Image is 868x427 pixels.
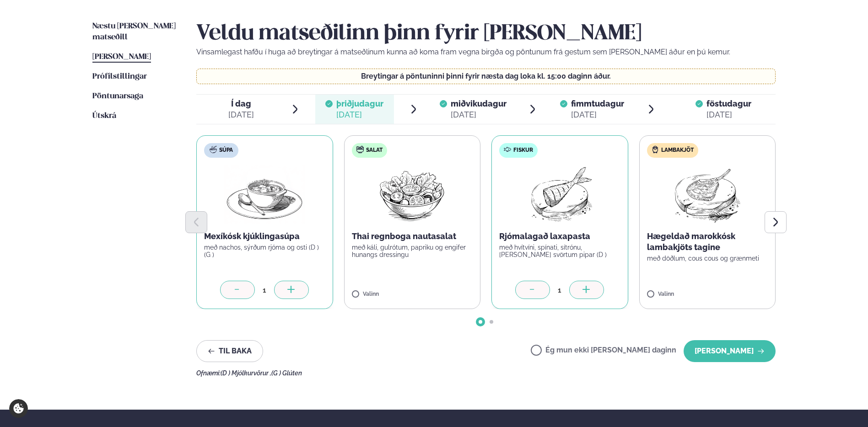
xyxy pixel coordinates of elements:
[196,47,776,58] p: Vinsamlegast hafðu í huga að breytingar á matseðlinum kunna að koma fram vegna birgða og pöntunum...
[271,369,302,377] span: (G ) Glúten
[550,285,569,295] div: 1
[765,211,787,233] button: Next slide
[228,109,254,120] div: [DATE]
[228,98,254,109] span: Í dag
[499,244,620,258] p: með hvítvíni, spínati, sítrónu, [PERSON_NAME] svörtum pipar (D )
[451,99,507,108] span: miðvikudagur
[92,73,147,80] span: Prófílstillingar
[352,244,473,258] p: með káli, gulrótum, papriku og engifer hunangs dressingu
[92,53,151,61] span: [PERSON_NAME]
[490,320,493,324] span: Go to slide 2
[571,99,624,108] span: fimmtudagur
[92,21,178,43] a: Næstu [PERSON_NAME] matseðill
[92,92,143,100] span: Pöntunarsaga
[479,320,482,324] span: Go to slide 1
[366,147,383,154] span: Salat
[336,99,383,108] span: þriðjudagur
[204,231,325,242] p: Mexíkósk kjúklingasúpa
[519,165,600,224] img: Fish.png
[667,165,748,224] img: Lamb-Meat.png
[372,165,453,224] img: Salad.png
[706,109,751,120] div: [DATE]
[451,109,507,120] div: [DATE]
[206,73,766,80] p: Breytingar á pöntuninni þinni fyrir næsta dag loka kl. 15:00 daginn áður.
[352,231,473,242] p: Thai regnboga nautasalat
[210,146,217,153] img: soup.svg
[255,285,274,295] div: 1
[92,52,151,63] a: [PERSON_NAME]
[92,71,147,82] a: Prófílstillingar
[196,340,263,362] button: Til baka
[92,111,116,122] a: Útskrá
[224,165,305,224] img: Soup.png
[221,369,271,377] span: (D ) Mjólkurvörur ,
[92,91,143,102] a: Pöntunarsaga
[92,112,116,120] span: Útskrá
[706,99,751,108] span: föstudagur
[185,211,207,233] button: Previous slide
[356,146,364,153] img: salad.svg
[204,244,325,258] p: með nachos, sýrðum rjóma og osti (D ) (G )
[499,231,620,242] p: Rjómalagað laxapasta
[513,147,533,154] span: Fiskur
[219,147,233,154] span: Súpa
[571,109,624,120] div: [DATE]
[684,340,776,362] button: [PERSON_NAME]
[652,146,659,153] img: Lamb.svg
[647,255,768,262] p: með döðlum, cous cous og grænmeti
[9,399,28,418] a: Cookie settings
[336,109,383,120] div: [DATE]
[647,231,768,253] p: Hægeldað marokkósk lambakjöts tagine
[504,146,511,153] img: fish.svg
[196,21,776,47] h2: Veldu matseðilinn þinn fyrir [PERSON_NAME]
[661,147,694,154] span: Lambakjöt
[196,369,776,377] div: Ofnæmi:
[92,22,176,41] span: Næstu [PERSON_NAME] matseðill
